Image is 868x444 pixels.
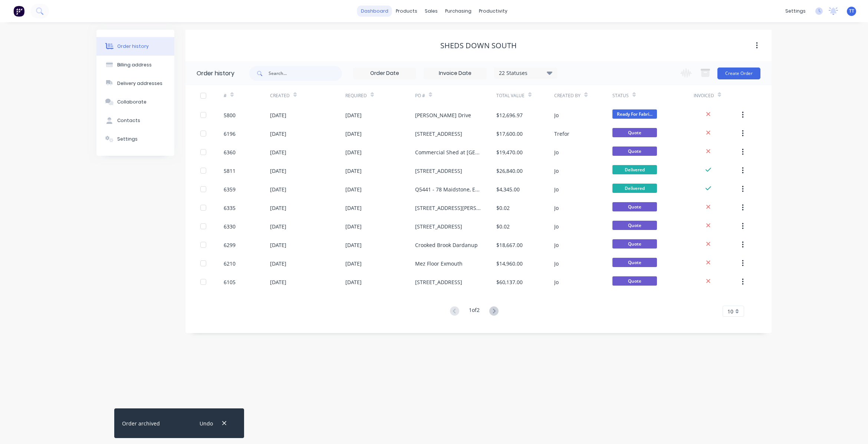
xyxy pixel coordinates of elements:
div: $0.02 [496,223,510,230]
button: Undo [195,418,217,428]
button: Create Order [717,68,760,79]
span: Delivered [612,165,657,174]
button: Delivery addresses [96,74,174,93]
input: Order Date [354,68,416,79]
div: Order archived [122,420,160,427]
div: [DATE] [270,185,286,193]
div: [DATE] [345,241,362,249]
div: 6359 [224,185,236,193]
div: [STREET_ADDRESS] [415,130,462,138]
div: Order history [197,69,234,78]
div: purchasing [441,6,475,17]
span: Quote [612,221,657,230]
input: Invoice Date [424,68,486,79]
div: Created By [554,92,581,99]
button: Billing address [96,56,174,74]
div: Status [612,85,694,106]
div: $12,696.97 [496,111,523,119]
div: $60,137.00 [496,278,523,286]
div: Total Value [496,85,554,106]
span: Quote [612,147,657,156]
div: Order history [117,43,149,50]
div: [DATE] [270,148,286,156]
div: Invoiced [694,85,740,106]
div: [DATE] [345,148,362,156]
div: Billing address [117,62,152,68]
div: $26,840.00 [496,167,523,175]
div: 6196 [224,130,236,138]
div: # [224,85,270,106]
div: [DATE] [345,223,362,230]
div: Created [270,92,290,99]
span: Quote [612,202,657,211]
span: Delivered [612,184,657,193]
div: Jo [554,260,559,267]
span: Quote [612,239,657,249]
div: Created By [554,85,612,106]
img: Factory [13,6,24,17]
div: [DATE] [345,185,362,193]
div: 6360 [224,148,236,156]
div: Sheds Down South [440,41,517,50]
div: [DATE] [345,204,362,212]
span: Ready For Fabri... [612,109,657,119]
div: 1 of 2 [469,306,480,317]
div: Jo [554,241,559,249]
div: 6299 [224,241,236,249]
div: Jo [554,111,559,119]
div: [DATE] [270,260,286,267]
div: sales [421,6,441,17]
a: dashboard [357,6,392,17]
div: 6330 [224,223,236,230]
div: Jo [554,148,559,156]
div: PO # [415,92,425,99]
div: Total Value [496,92,525,99]
div: Invoiced [694,92,714,99]
button: Collaborate [96,93,174,111]
div: 6105 [224,278,236,286]
div: [DATE] [270,204,286,212]
div: Crooked Brook Dardanup [415,241,478,249]
div: [DATE] [345,278,362,286]
div: Jo [554,185,559,193]
div: 6210 [224,260,236,267]
div: 5800 [224,111,236,119]
div: Required [345,85,415,106]
div: [DATE] [270,130,286,138]
div: 22 Statuses [494,69,557,77]
div: # [224,92,227,99]
div: Contacts [117,117,140,124]
div: [PERSON_NAME] Drive [415,111,471,119]
div: [DATE] [345,130,362,138]
div: 5811 [224,167,236,175]
div: Jo [554,278,559,286]
span: TT [849,8,854,14]
span: Quote [612,276,657,286]
div: [STREET_ADDRESS][PERSON_NAME] [415,204,481,212]
span: 10 [727,307,733,315]
div: [DATE] [345,260,362,267]
div: [DATE] [270,111,286,119]
div: productivity [475,6,511,17]
button: Contacts [96,111,174,130]
div: Jo [554,167,559,175]
div: [DATE] [270,167,286,175]
span: Quote [612,128,657,137]
div: [DATE] [345,111,362,119]
div: Mez Floor Exmouth [415,260,463,267]
div: PO # [415,85,496,106]
div: Created [270,85,345,106]
div: Jo [554,223,559,230]
div: Trefor [554,130,569,138]
div: Collaborate [117,99,147,105]
div: Status [612,92,629,99]
div: [STREET_ADDRESS] [415,278,462,286]
div: Required [345,92,367,99]
div: [DATE] [270,223,286,230]
div: settings [782,6,809,17]
div: [DATE] [270,278,286,286]
div: Delivery addresses [117,80,162,87]
input: Search... [269,66,342,81]
div: $14,960.00 [496,260,523,267]
div: [DATE] [345,167,362,175]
